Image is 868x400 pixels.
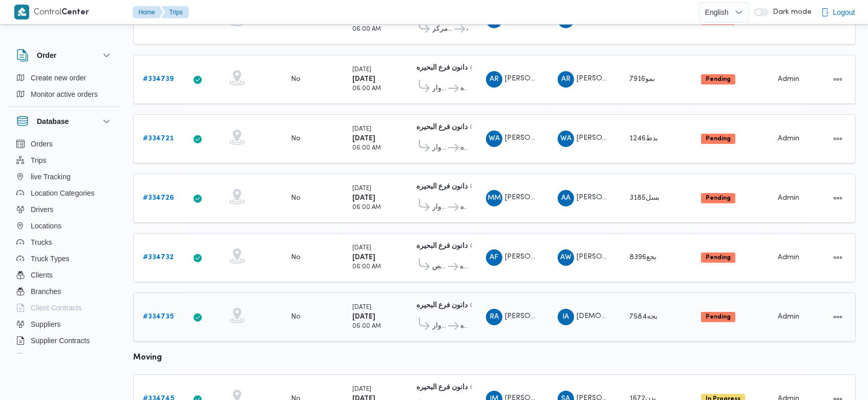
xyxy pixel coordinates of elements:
button: Client Contracts [12,300,117,316]
small: [DATE] [352,127,371,132]
button: Devices [12,349,117,365]
small: 02:02 PM [470,303,498,309]
button: Actions [830,190,846,206]
button: Supplier Contracts [12,332,117,349]
h3: Database [37,115,69,128]
span: WA [560,131,571,147]
b: [DATE] [352,135,375,142]
span: [PERSON_NAME] [505,313,563,320]
div: Amaro Rajab Abadalamunam Muhammad Alshrqaoi [558,71,574,88]
b: # 334739 [143,76,174,82]
span: AF [490,249,498,266]
small: 02:02 PM [470,125,498,131]
button: Branches [12,283,117,300]
small: 02:02 PM [470,244,498,249]
span: AR [490,71,499,88]
div: Order [8,70,121,107]
span: IA [562,309,569,325]
b: Pending [706,76,731,82]
b: دانون فرع البحيره [416,243,468,249]
button: Actions [830,309,846,325]
button: Monitor active orders [12,86,117,102]
span: Monitor active orders [31,88,98,100]
small: 06:00 AM [352,27,381,32]
div: No [291,134,301,143]
a: #334726 [143,192,174,204]
b: # 334735 [143,313,174,320]
button: Locations [12,218,117,234]
b: moving [133,354,162,362]
b: # 334726 [143,195,174,201]
b: [DATE] [352,76,375,82]
span: بجه7584 [629,313,658,320]
span: [PERSON_NAME] [505,135,563,141]
span: Admin [778,135,799,142]
div: Amaro Whaid Aataiah Jab Allah [558,249,574,266]
span: WA [489,131,500,147]
div: Wlaid Ahmad Mahmood Alamsairi [558,131,574,147]
small: [DATE] [352,186,371,192]
a: #334732 [143,251,174,264]
small: 06:00 AM [352,264,381,270]
button: Clients [12,267,117,283]
button: live Tracking [12,169,117,185]
span: Admin [778,195,799,201]
b: Pending [706,136,731,142]
span: Pending [701,134,735,144]
div: Rajab Abadalamunam Bsaioni Shaban [486,309,502,325]
b: دانون فرع البحيره [416,65,468,71]
span: Create new order [31,72,86,84]
span: RA [490,309,499,325]
img: X8yXhbKr1z7QwAAAABJRU5ErkJggg== [14,5,29,19]
small: [DATE] [352,387,371,392]
small: [DATE] [352,67,371,73]
small: [DATE] [352,245,371,251]
span: Pending [701,74,735,85]
button: Trips [161,6,189,18]
small: 02:02 PM [470,385,498,391]
span: Pending [701,252,735,263]
span: Trips [31,154,47,166]
small: [DATE] [352,305,371,310]
span: دانون فرع البحيره [460,142,468,154]
span: Devices [31,351,56,363]
span: Branches [31,285,61,298]
button: Actions [830,71,846,88]
span: Admin [778,76,799,82]
button: Database [16,115,113,128]
span: Admin [778,313,799,320]
small: 06:00 AM [352,145,381,151]
span: [PERSON_NAME] [577,75,635,82]
b: Pending [706,314,731,320]
div: No [291,253,301,262]
b: [DATE] [352,195,375,201]
span: بسل3185 [629,195,660,201]
span: دانون فرع البحيره [460,82,468,95]
b: # 334732 [143,254,174,261]
a: #334721 [143,133,174,145]
button: Logout [817,2,859,23]
span: Admin [778,254,799,261]
button: Actions [830,131,846,147]
span: مركز [GEOGRAPHIC_DATA] [432,23,453,35]
span: بجع8396 [629,254,657,261]
div: Ali Abadallah Abadalsmd Aljsamai [558,190,574,206]
span: Drivers [31,203,53,216]
button: Suppliers [12,316,117,332]
span: [PERSON_NAME] [505,75,563,82]
button: Actions [830,249,846,266]
span: Truck Types [31,252,69,265]
span: Trucks [31,236,52,248]
span: AW [560,249,571,266]
span: Location Categories [31,187,95,199]
div: Amaro Rajab Abadalamunam Muhammad Alshrqaoi [486,71,502,88]
span: Suppliers [31,318,60,330]
a: #334739 [143,73,174,86]
span: بدط1246 [629,135,658,142]
span: Orders [31,138,53,150]
span: قسم كفرالدوار [432,82,447,95]
small: 06:00 AM [352,324,381,329]
a: #334735 [143,311,174,323]
span: دانون فرع البحيره [460,201,467,214]
span: [PERSON_NAME] [577,194,635,201]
